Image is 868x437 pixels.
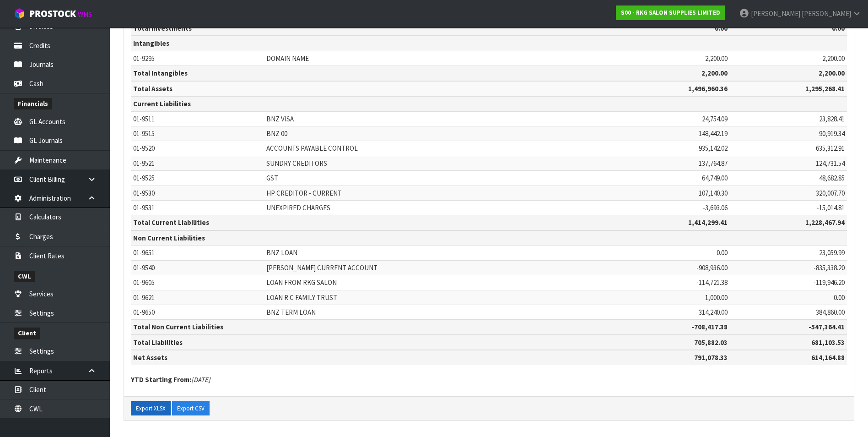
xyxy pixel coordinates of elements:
[730,275,847,290] td: -119,946.20
[264,290,610,305] td: LOAN R C FAMILY TRUST
[809,322,845,331] strong: -547,364.41
[832,24,845,33] strong: 0.00
[610,171,730,186] td: 64,749.00
[172,401,210,416] button: Export CSV
[730,201,847,215] td: -15,014.81
[78,10,92,19] small: WMS
[805,84,845,93] span: 1,295,268.41
[14,8,25,19] img: cube-alt.png
[610,141,730,156] td: 935,142.02
[131,350,610,365] th: Net Assets
[133,69,188,77] strong: Total Intangibles
[264,305,610,319] td: BNZ TERM LOAN
[264,201,610,215] td: UNEXPIRED CHARGES
[131,335,610,350] th: Total Liabilities
[610,156,730,170] td: 137,764.87
[131,305,264,319] td: 01-9650
[131,156,264,170] td: 01-9521
[131,246,264,260] td: 01-9651
[131,171,264,186] td: 01-9525
[621,9,720,16] strong: S00 - RKG SALON SUPPLIES LIMITED
[264,51,610,66] td: DOMAIN NAME
[694,353,728,362] span: 791,078.33
[730,156,847,170] td: 124,731.54
[730,171,847,186] td: 48,682.85
[616,5,725,20] a: S00 - RKG SALON SUPPLIES LIMITED
[264,186,610,200] td: HP CREDITOR - CURRENT
[610,126,730,141] td: 148,442.19
[264,111,610,126] td: BNZ VISA
[751,9,800,18] span: [PERSON_NAME]
[688,84,728,93] span: 1,496,960.36
[14,98,52,109] span: Financials
[131,275,264,290] td: 01-9605
[14,328,40,339] span: Client
[730,186,847,200] td: 320,007.70
[131,81,610,96] th: Total Assets
[730,290,847,305] td: 0.00
[131,201,264,215] td: 01-9531
[730,141,847,156] td: 635,312.91
[730,305,847,319] td: 384,860.00
[264,141,610,156] td: ACCOUNTS PAYABLE CONTROL
[131,401,171,416] button: Export XLSX
[264,260,610,275] td: [PERSON_NAME] CURRENT ACCOUNT
[264,156,610,170] td: SUNDRY CREDITORS
[610,111,730,126] td: 24,754.09
[610,51,730,66] td: 2,200.00
[131,186,264,200] td: 01-9530
[133,99,191,108] strong: Current Liabilities
[688,218,728,227] strong: 1,414,299.41
[131,126,264,141] td: 01-9515
[131,260,264,275] td: 01-9540
[730,126,847,141] td: 90,919.34
[715,24,728,33] strong: 0.00
[29,8,76,20] span: ProStock
[133,24,192,33] strong: Total Investments
[819,69,845,77] strong: 2,200.00
[730,260,847,275] td: -835,338.20
[264,275,610,290] td: LOAN FROM RKG SALON
[131,290,264,305] td: 01-9621
[133,322,223,331] strong: Total Non Current Liabilities
[264,126,610,141] td: BNZ 00
[14,271,35,282] span: CWL
[610,290,730,305] td: 1,000.00
[610,201,730,215] td: -3,693.06
[610,260,730,275] td: -908,936.00
[811,353,845,362] span: 614,164.88
[131,111,264,126] td: 01-9511
[133,234,205,242] strong: Non Current Liabilities
[131,51,264,66] td: 01-9295
[805,218,845,227] strong: 1,228,467.94
[730,51,847,66] td: 2,200.00
[802,9,851,18] span: [PERSON_NAME]
[133,218,209,227] strong: Total Current Liabilities
[131,375,191,384] strong: YTD Starting From:
[191,375,210,384] em: [DATE]
[730,111,847,126] td: 23,828.41
[264,246,610,260] td: BNZ LOAN
[264,171,610,186] td: GST
[610,186,730,200] td: 107,140.30
[133,39,169,48] strong: Intangibles
[131,141,264,156] td: 01-9520
[691,322,728,331] strong: -708,417.38
[694,338,728,347] span: 705,882.03
[811,338,845,347] span: 681,103.53
[610,305,730,319] td: 314,240.00
[610,246,730,260] td: 0.00
[610,275,730,290] td: -114,721.38
[730,246,847,260] td: 23,059.99
[701,69,728,77] strong: 2,200.00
